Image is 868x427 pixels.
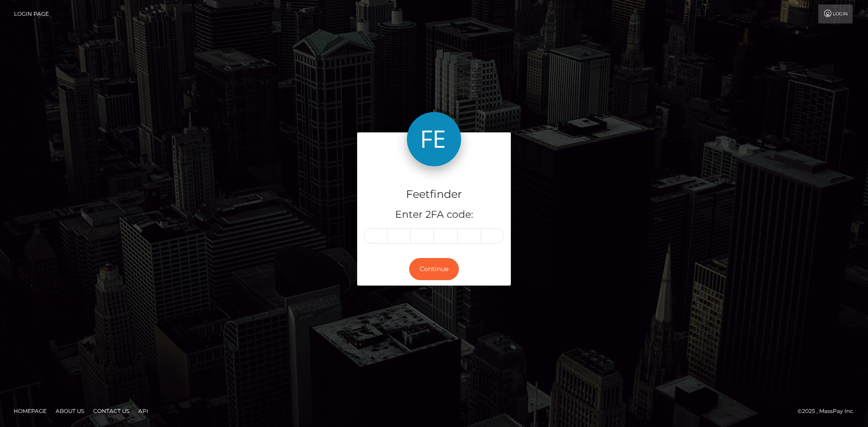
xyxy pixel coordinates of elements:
[407,112,461,166] img: Feetfinder
[818,5,853,23] a: Login
[135,404,152,418] a: API
[10,404,50,418] a: Homepage
[14,5,49,23] a: Login Page
[364,187,504,202] h4: Feetfinder
[52,404,88,418] a: About Us
[90,404,133,418] a: Contact Us
[409,258,459,280] button: Continue
[364,208,504,222] h5: Enter 2FA code:
[797,406,861,416] div: © 2025 , MassPay Inc.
